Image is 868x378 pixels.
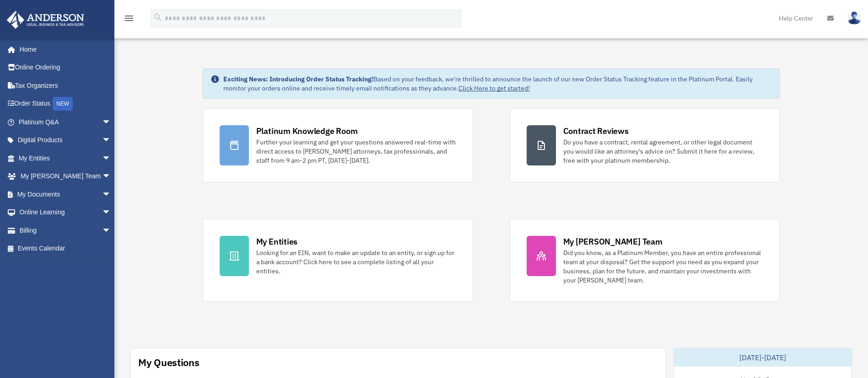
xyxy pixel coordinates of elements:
[6,149,125,167] a: My Entitiesarrow_drop_down
[6,95,125,113] a: Order StatusNEW
[53,97,73,111] div: NEW
[6,40,120,59] a: Home
[102,131,120,150] span: arrow_drop_down
[223,75,772,93] div: Based on your feedback, we're thrilled to announce the launch of our new Order Status Tracking fe...
[6,240,125,258] a: Events Calendar
[102,203,120,222] span: arrow_drop_down
[6,76,125,95] a: Tax Organizers
[510,219,780,302] a: My [PERSON_NAME] Team Did you know, as a Platinum Member, you have an entire professional team at...
[563,248,763,285] div: Did you know, as a Platinum Member, you have an entire professional team at your disposal? Get th...
[4,11,87,29] img: Anderson Advisors Platinum Portal
[6,185,125,203] a: My Documentsarrow_drop_down
[153,12,163,22] i: search
[124,16,135,24] a: menu
[256,125,358,137] div: Platinum Knowledge Room
[847,11,861,25] img: User Pic
[458,84,530,92] a: Click Here to get started!
[510,108,780,182] a: Contract Reviews Do you have a contract, rental agreement, or other legal document you would like...
[6,113,125,131] a: Platinum Q&Aarrow_drop_down
[256,138,456,165] div: Further your learning and get your questions answered real-time with direct access to [PERSON_NAM...
[563,138,763,165] div: Do you have a contract, rental agreement, or other legal document you would like an attorney's ad...
[563,236,663,247] div: My [PERSON_NAME] Team
[6,131,125,149] a: Digital Productsarrow_drop_down
[6,221,125,240] a: Billingarrow_drop_down
[102,149,120,168] span: arrow_drop_down
[223,75,373,83] strong: Exciting News: Introducing Order Status Tracking!
[102,221,120,240] span: arrow_drop_down
[674,348,852,367] div: [DATE]-[DATE]
[256,248,456,276] div: Looking for an EIN, want to make an update to an entity, or sign up for a bank account? Click her...
[6,167,125,186] a: My [PERSON_NAME] Teamarrow_drop_down
[203,219,473,302] a: My Entities Looking for an EIN, want to make an update to an entity, or sign up for a bank accoun...
[138,356,199,369] div: My Questions
[124,13,135,24] i: menu
[203,108,473,182] a: Platinum Knowledge Room Further your learning and get your questions answered real-time with dire...
[256,236,297,247] div: My Entities
[563,125,629,137] div: Contract Reviews
[102,113,120,132] span: arrow_drop_down
[102,167,120,186] span: arrow_drop_down
[6,59,125,77] a: Online Ordering
[6,203,125,222] a: Online Learningarrow_drop_down
[102,185,120,204] span: arrow_drop_down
